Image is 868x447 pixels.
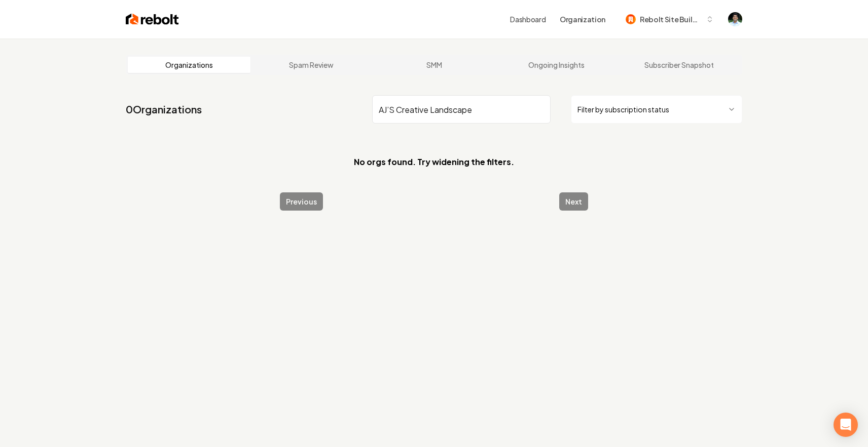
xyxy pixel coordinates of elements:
[126,140,742,184] section: No orgs found. Try widening the filters.
[554,10,611,28] button: Organization
[626,14,636,24] img: Rebolt Site Builder
[128,57,250,73] a: Organizations
[510,14,546,24] a: Dashboard
[728,12,742,26] img: Arwin Rahmatpanah
[126,12,179,26] img: Rebolt Logo
[728,12,742,26] button: Open user button
[640,14,702,25] span: Rebolt Site Builder
[834,413,858,437] div: Open Intercom Messenger
[373,57,495,73] a: SMM
[495,57,618,73] a: Ongoing Insights
[126,102,202,116] a: 0Organizations
[372,95,551,124] input: Search by name or ID
[618,57,740,73] a: Subscriber Snapshot
[250,57,373,73] a: Spam Review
